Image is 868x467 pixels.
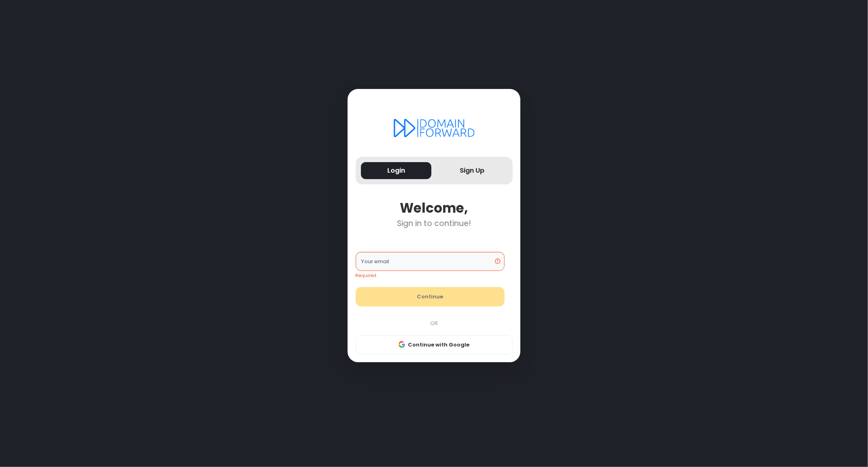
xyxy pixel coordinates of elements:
[356,335,513,355] button: Continue with Google
[437,162,507,180] button: Sign Up
[356,272,505,279] div: Required
[356,219,513,228] div: Sign in to continue!
[352,319,517,328] div: OR
[356,200,513,216] div: Welcome,
[361,162,432,180] button: Login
